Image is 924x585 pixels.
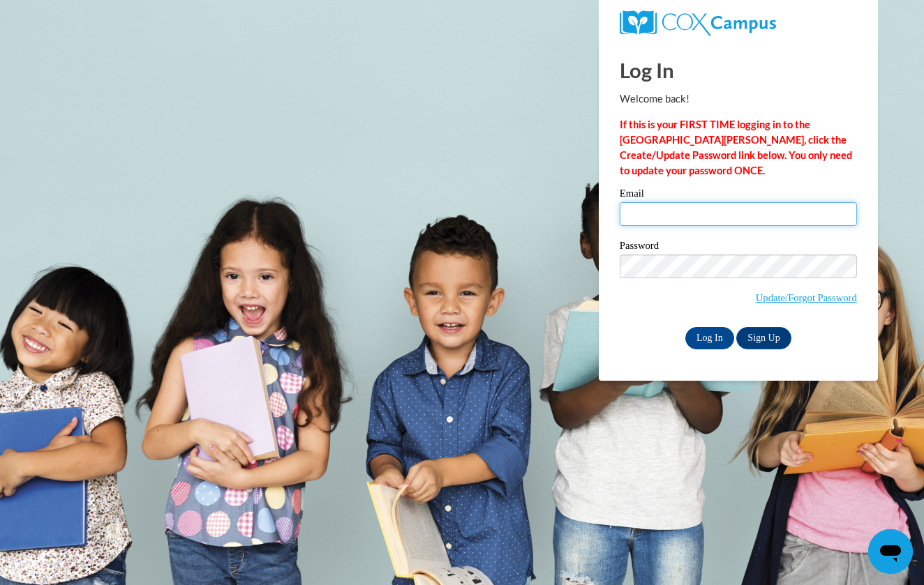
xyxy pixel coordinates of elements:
a: COX Campus [620,10,857,36]
a: Update/Forgot Password [756,292,857,303]
label: Email [620,188,857,202]
strong: If this is your FIRST TIME logging in to the [GEOGRAPHIC_DATA][PERSON_NAME], click the Create/Upd... [620,119,852,176]
p: Welcome back! [620,91,857,107]
input: Log In [685,327,734,349]
a: Sign Up [736,327,791,349]
label: Password [620,241,857,254]
iframe: Button to launch messaging window [868,529,913,574]
img: COX Campus [620,10,776,36]
h1: Log In [620,56,857,84]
